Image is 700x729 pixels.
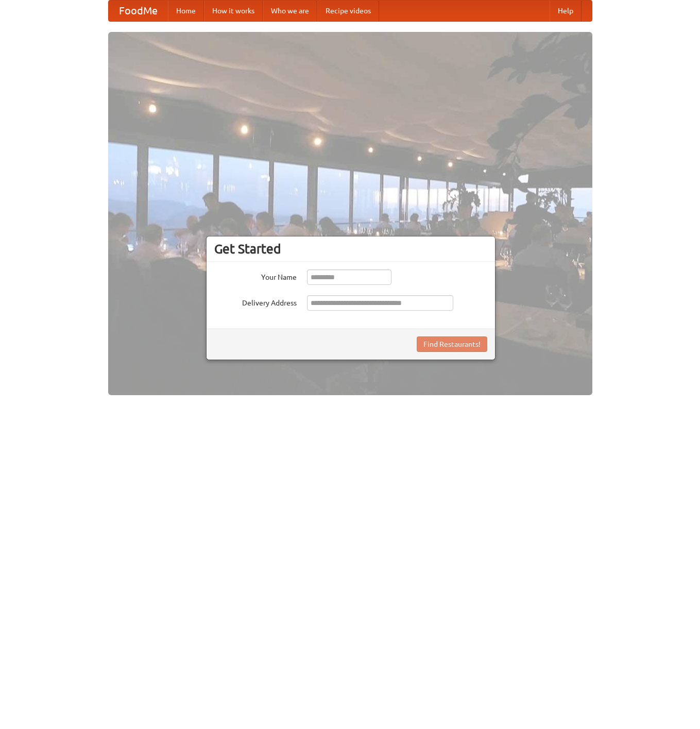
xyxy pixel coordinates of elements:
[214,295,297,308] label: Delivery Address
[214,241,487,257] h3: Get Started
[417,336,487,352] button: Find Restaurants!
[263,1,317,21] a: Who we are
[317,1,379,21] a: Recipe videos
[550,1,582,21] a: Help
[168,1,204,21] a: Home
[204,1,263,21] a: How it works
[214,269,297,282] label: Your Name
[109,1,168,21] a: FoodMe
